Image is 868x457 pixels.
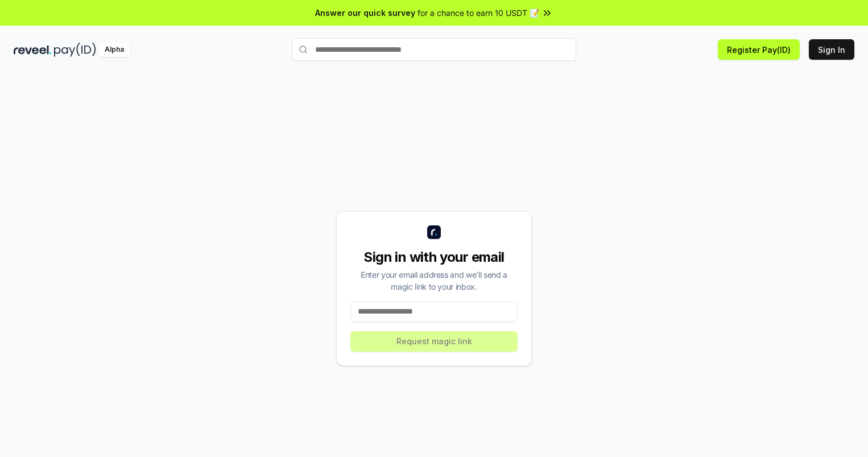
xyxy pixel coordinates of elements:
div: Sign in with your email [350,248,518,266]
span: Answer our quick survey [315,7,415,19]
img: reveel_dark [14,43,52,57]
button: Sign In [809,39,854,60]
div: Enter your email address and we’ll send a magic link to your inbox. [350,269,518,293]
div: Alpha [98,43,130,57]
img: logo_small [427,225,441,239]
img: pay_id [54,43,96,57]
button: Register Pay(ID) [718,39,800,60]
span: for a chance to earn 10 USDT 📝 [418,7,539,19]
